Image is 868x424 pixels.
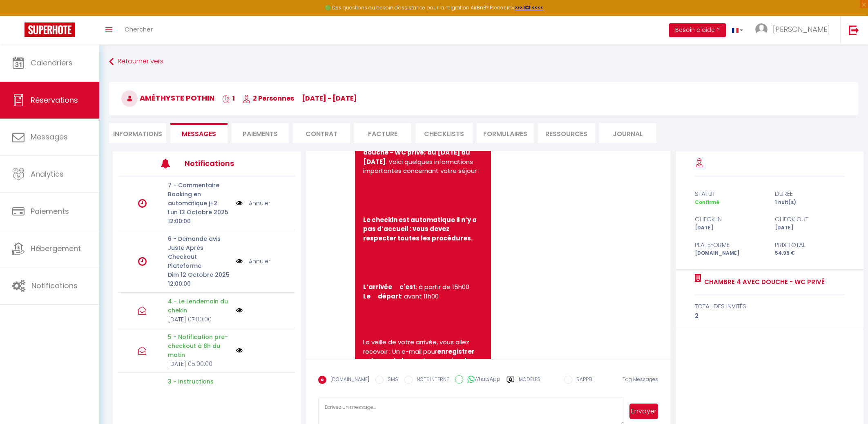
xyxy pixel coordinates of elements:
span: Notifications [31,280,78,291]
img: logout [849,25,859,35]
p: Dim 12 Octobre 2025 12:00:00 [168,270,231,288]
a: >>> ICI <<<< [515,4,543,11]
p: Lun 13 Octobre 2025 12:00:00 [168,208,231,226]
label: Modèles [519,376,540,390]
a: Chercher [118,16,159,45]
p: 6 - Demande avis Juste Après Checkout Plateforme [168,234,231,270]
span: Tag Messages [623,376,658,383]
li: Paiements [232,123,289,143]
a: Annuler [249,199,270,208]
div: 2 [695,311,845,321]
li: Informations [109,123,166,143]
div: total des invités [695,301,845,311]
b: Le checkin est automatique il n’y a pas d’accueil : vous devez respecter toutes les procédures. [363,215,478,242]
div: 54.95 € [770,249,850,257]
div: statut [689,189,770,199]
img: Super Booking [25,22,75,37]
li: Journal [599,123,656,143]
div: [DATE] [689,224,770,232]
li: Ressources [538,123,595,143]
span: Messages [31,132,68,142]
span: Réservations [31,95,78,105]
p: [DATE] 05:00:00 [168,359,231,368]
label: SMS [384,376,398,385]
a: ... [PERSON_NAME] [749,16,840,45]
b: Le départ [363,292,401,301]
div: [DOMAIN_NAME] [689,249,770,257]
img: ... [755,23,768,36]
p: 4 - Le Lendemain du chekin [168,297,231,315]
span: Messages [182,129,216,139]
button: Envoyer [629,404,658,419]
p: La veille de votre arrivée, vous allez recevoir : Un e-mail pour . voici le lien pour la caution : [363,338,483,393]
button: Besoin d'aide ? [669,23,726,37]
p: 3 - Instructions d'accès 1 heure avant [168,377,231,404]
span: [DATE] - [DATE] [302,94,357,103]
p: 7 - Commentaire Booking en automatique j+2 [168,181,231,208]
div: durée [770,189,850,199]
img: NO IMAGE [236,347,243,354]
div: [DATE] [770,224,850,232]
p: Nous vous remercions pour votre réservation de : . Voici quelques informations importantes concer... [363,130,483,176]
span: Améthyste Pothin [121,93,214,103]
span: 1 [222,94,235,103]
span: [PERSON_NAME] [773,24,830,34]
div: 1 nuit(s) [770,199,850,206]
b: L’arrivée c'est [363,283,416,291]
li: Contrat [293,123,350,143]
a: Annuler [249,257,270,266]
span: Calendriers [31,58,73,68]
label: NOTE INTERNE [413,376,449,385]
li: Facture [354,123,411,143]
span: Analytics [31,169,64,179]
div: check in [689,214,770,224]
img: NO IMAGE [236,257,243,266]
div: Prix total [770,240,850,250]
img: NO IMAGE [236,199,243,208]
li: : à partir de 15h00 [363,283,483,292]
p: [DATE] 07:00:00 [168,315,231,324]
li: CHECKLISTS [415,123,473,143]
a: Retourner vers [109,54,858,69]
label: RAPPEL [572,376,593,385]
span: 2 Personnes [243,94,294,103]
span: Hébergement [31,243,81,254]
p: 5 - Notification pre-checkout à 8h du matin [168,332,231,359]
li: : avant 11h00 [363,292,483,301]
label: WhatsApp [463,375,500,384]
div: Plateforme [689,240,770,250]
img: NO IMAGE [236,307,243,314]
li: FORMULAIRES [477,123,534,143]
b: chambre 4 avec douche - WC privé; du [DATE] au [DATE] [363,139,471,166]
h3: Notifications [185,154,259,173]
span: Confirmé [695,199,719,206]
span: Chercher [125,25,153,34]
div: check out [770,214,850,224]
span: Paiements [31,206,69,216]
a: chambre 4 avec douche - WC privé [701,277,825,287]
label: [DOMAIN_NAME] [326,376,369,385]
